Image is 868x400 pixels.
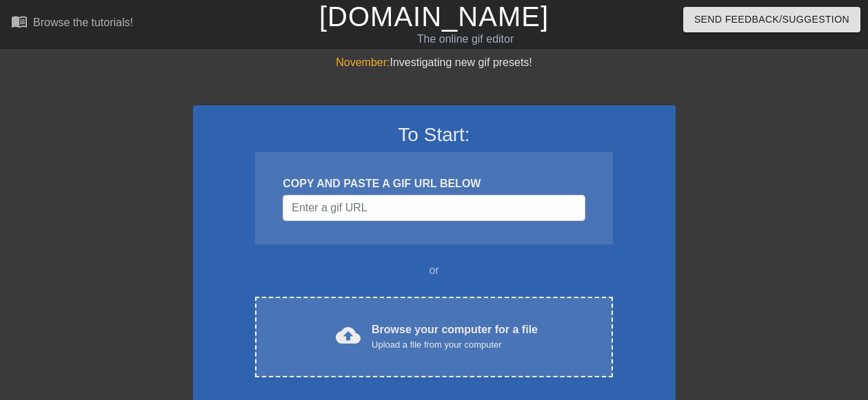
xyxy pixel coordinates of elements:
[283,195,585,221] input: Username
[683,7,860,32] button: Send Feedback/Suggestion
[694,11,849,28] span: Send Feedback/Suggestion
[336,323,361,348] span: cloud_upload
[296,31,635,48] div: The online gif editor
[33,17,133,28] div: Browse the tutorials!
[11,13,28,30] span: menu_book
[211,123,658,147] h3: To Start:
[193,54,676,71] div: Investigating new gif presets!
[229,262,640,279] div: or
[336,56,390,68] span: November:
[372,322,538,352] div: Browse your computer for a file
[319,1,549,32] a: [DOMAIN_NAME]
[283,176,585,192] div: COPY AND PASTE A GIF URL BELOW
[11,13,133,34] a: Browse the tutorials!
[372,338,538,352] div: Upload a file from your computer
